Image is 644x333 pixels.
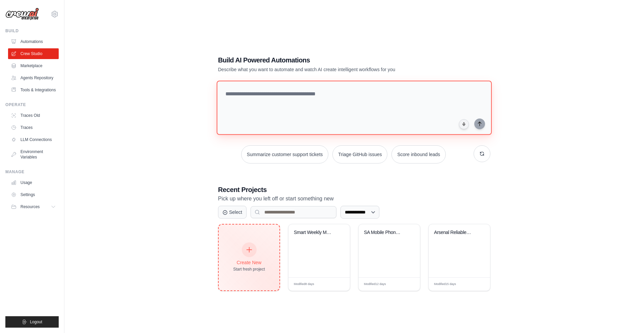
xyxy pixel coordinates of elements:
[8,177,59,188] a: Usage
[610,301,644,333] iframe: Chat Widget
[364,282,386,287] span: Modified 12 days
[459,119,469,129] button: Click to speak your automation idea
[8,134,59,145] a: LLM Connections
[30,319,42,325] span: Logout
[8,146,59,162] a: Environment Variables
[434,230,475,236] div: Arsenal Reliable Season Tracker
[241,145,328,163] button: Summarize customer support tickets
[8,48,59,59] a: Crew Studio
[5,28,59,34] div: Build
[474,282,480,287] span: Edit
[8,36,59,47] a: Automations
[8,85,59,95] a: Tools & Integrations
[8,122,59,133] a: Traces
[5,8,39,20] img: Logo
[294,230,334,236] div: Smart Weekly Meal Planner
[364,230,405,236] div: SA Mobile Phone Price Comparator
[391,145,446,163] button: Score inbound leads
[233,267,265,272] div: Start fresh project
[8,73,59,83] a: Agents Repository
[233,259,265,266] div: Create New
[8,60,59,71] a: Marketplace
[218,66,443,73] p: Describe what you want to automate and watch AI create intelligent workflows for you
[218,185,490,194] h3: Recent Projects
[474,145,490,162] button: Get new suggestions
[218,55,443,65] h1: Build AI Powered Automations
[5,316,59,328] button: Logout
[218,194,490,203] p: Pick up where you left off or start something new
[5,102,59,107] div: Operate
[8,110,59,121] a: Traces Old
[434,282,456,287] span: Modified 15 days
[218,206,247,219] button: Select
[404,282,410,287] span: Edit
[332,145,387,163] button: Triage GitHub issues
[20,204,40,209] span: Resources
[8,201,59,212] button: Resources
[294,282,314,287] span: Modified 8 days
[5,169,59,175] div: Manage
[8,189,59,200] a: Settings
[334,282,340,287] span: Edit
